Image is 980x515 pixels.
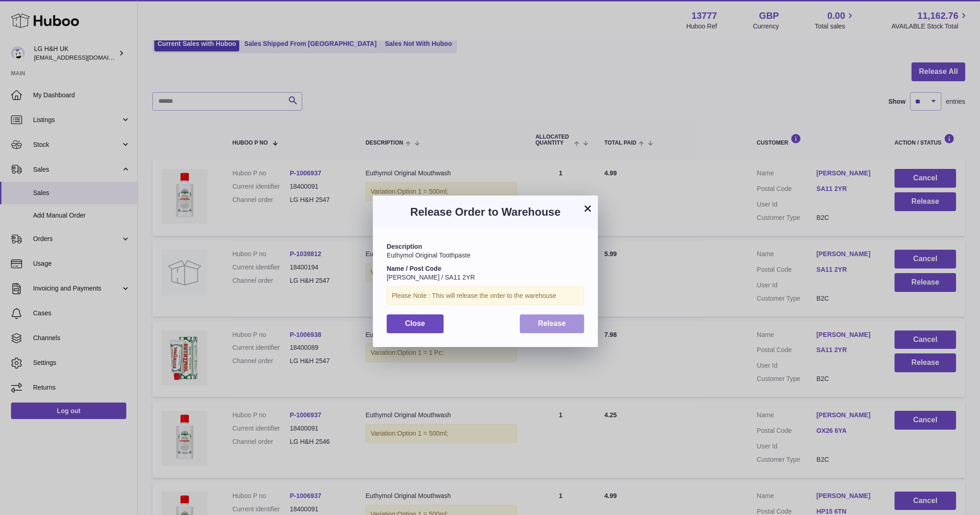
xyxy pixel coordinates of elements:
[538,319,566,327] span: Release
[405,319,425,327] span: Close
[387,274,475,281] span: [PERSON_NAME] / SA11 2YR
[387,265,441,272] strong: Name / Post Code
[387,286,584,305] div: Please Note : This will release the order to the warehouse
[387,205,584,219] h3: Release Order to Warehouse
[387,252,471,259] span: Euthymol Original Toothpaste
[387,243,422,250] strong: Description
[582,203,593,214] button: ×
[387,314,444,333] button: Close
[520,314,585,333] button: Release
